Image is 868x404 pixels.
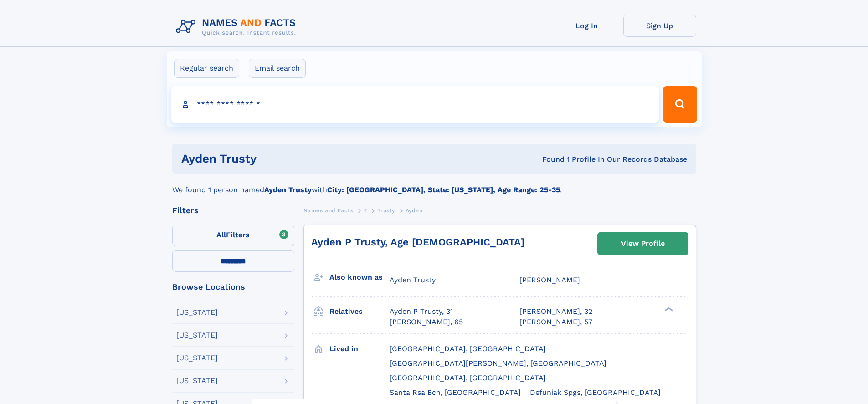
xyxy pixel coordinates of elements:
[181,153,400,164] h1: ayden trusty
[390,359,606,368] span: [GEOGRAPHIC_DATA][PERSON_NAME], [GEOGRAPHIC_DATA]
[249,59,306,78] label: Email search
[329,270,390,285] h3: Also known as
[172,174,696,195] div: We found 1 person named with .
[264,185,312,194] b: Ayden Trusty
[390,307,453,317] a: Ayden P Trusty, 31
[399,154,687,164] div: Found 1 Profile In Our Records Database
[172,225,294,246] label: Filters
[327,185,560,194] b: City: [GEOGRAPHIC_DATA], State: [US_STATE], Age Range: 25-35
[172,283,294,291] div: Browse Locations
[176,354,218,362] div: [US_STATE]
[623,15,696,37] a: Sign Up
[216,230,226,239] span: All
[377,207,395,214] span: Trusty
[663,307,673,312] div: ❯
[519,317,592,327] a: [PERSON_NAME], 57
[390,388,521,397] span: Santa Rsa Bch, [GEOGRAPHIC_DATA]
[390,344,546,353] span: [GEOGRAPHIC_DATA], [GEOGRAPHIC_DATA]
[530,388,661,397] span: Defuniak Spgs, [GEOGRAPHIC_DATA]
[329,341,390,357] h3: Lived in
[172,15,303,39] img: Logo Names and Facts
[663,86,697,123] button: Search Button
[174,59,239,78] label: Regular search
[176,332,218,339] div: [US_STATE]
[364,205,367,216] a: T
[598,233,688,255] a: View Profile
[172,206,294,215] div: Filters
[377,205,395,216] a: Trusty
[364,207,367,214] span: T
[406,207,423,214] span: Ayden
[519,307,592,317] a: [PERSON_NAME], 32
[311,236,524,248] a: Ayden P Trusty, Age [DEMOGRAPHIC_DATA]
[519,276,580,284] span: [PERSON_NAME]
[390,276,436,284] span: Ayden Trusty
[303,205,354,216] a: Names and Facts
[390,373,546,382] span: [GEOGRAPHIC_DATA], [GEOGRAPHIC_DATA]
[171,86,659,123] input: search input
[176,309,218,316] div: [US_STATE]
[550,15,623,37] a: Log In
[390,317,463,327] a: [PERSON_NAME], 65
[329,304,390,319] h3: Relatives
[176,377,218,384] div: [US_STATE]
[621,233,665,254] div: View Profile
